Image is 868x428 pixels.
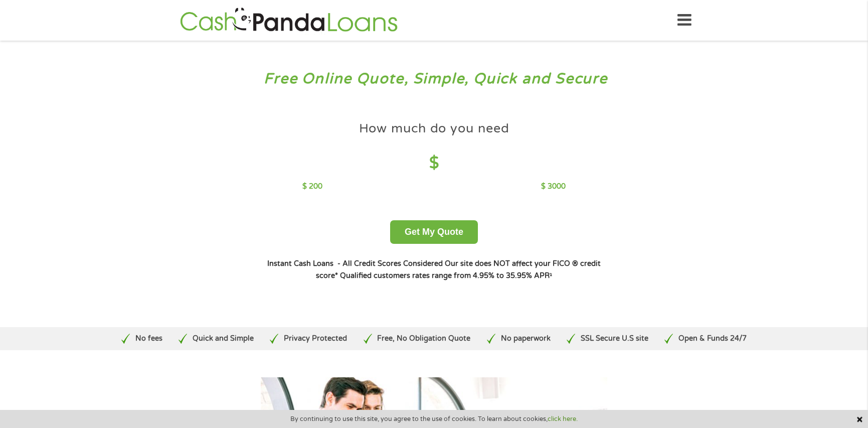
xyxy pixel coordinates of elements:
[541,181,566,192] p: $ 3000
[302,153,566,174] h4: $
[177,6,401,35] img: GetLoanNow Logo
[135,333,162,344] p: No fees
[390,220,478,244] button: Get My Quote
[548,415,578,423] a: click here.
[316,259,601,280] strong: Our site does NOT affect your FICO ® credit score*
[29,70,839,88] h3: Free Online Quote, Simple, Quick and Secure
[501,333,551,344] p: No paperwork
[678,333,747,344] p: Open & Funds 24/7
[193,333,254,344] p: Quick and Simple
[302,181,322,192] p: $ 200
[284,333,347,344] p: Privacy Protected
[290,415,578,422] span: By continuing to use this site, you agree to the use of cookies. To learn about cookies,
[377,333,470,344] p: Free, No Obligation Quote
[267,259,443,268] strong: Instant Cash Loans - All Credit Scores Considered
[359,120,509,137] h4: How much do you need
[581,333,648,344] p: SSL Secure U.S site
[340,271,552,280] strong: Qualified customers rates range from 4.95% to 35.95% APR¹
